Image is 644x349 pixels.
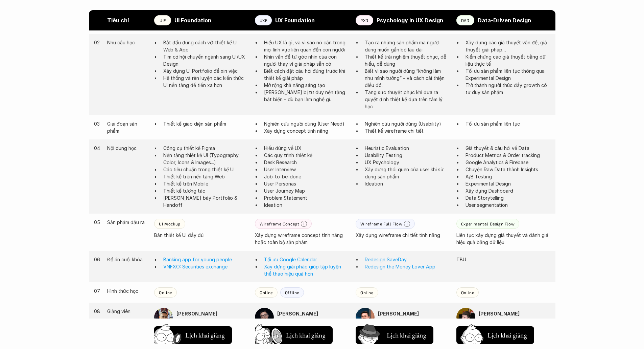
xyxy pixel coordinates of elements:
p: TBU [456,256,550,263]
p: Trở thành người thúc đẩy growth có tư duy sản phẩm [466,82,550,96]
a: Xây dựng giải pháp giúp tập luyện thể thao hiệu quả hơn [264,264,342,277]
a: Lịch khai giảng [154,324,232,344]
p: Xây dựng wireframe chi tiết tính năng [356,232,450,239]
button: Lịch khai giảng [456,326,534,344]
p: DAD [461,18,470,23]
p: Thiết kế giao diện sản phẩm [163,120,248,127]
strong: Data-Driven Design [478,17,531,24]
p: Thiết kế wireframe chi tiết [365,127,450,134]
p: Nội dung học [107,145,147,152]
a: Banking app for young people [163,257,232,262]
p: Nhu cầu học [107,39,147,46]
p: A/B Testing [466,173,550,180]
p: Tối ưu sản phẩm liên tục thông qua Experimental Design [466,67,550,82]
p: Ideation [264,201,349,209]
p: Founder @ UX Foundation [277,317,349,324]
strong: [PERSON_NAME] [479,311,520,317]
strong: Tiêu chí [107,17,129,24]
p: Online [360,290,374,295]
p: Công cụ thiết kế Figma [163,145,248,152]
p: Hiểu UX là gì, và vì sao nó cần trong mọi lĩnh vực liên quan đến con người [264,39,349,53]
p: User segmentation [466,201,550,209]
p: Product Metrics & Order tracking [466,152,550,159]
h5: Lịch khai giảng [285,330,326,340]
p: 05 [94,219,101,226]
p: Former Group CPO @ Apero [479,317,550,324]
p: Xây dựng concept tính năng [264,127,349,134]
p: Nghiên cứu người dùng (Usability) [365,120,450,127]
p: Heuristic Evaluation [365,145,450,152]
p: Thiết kế tương tác [163,187,248,194]
p: Các tiêu chuẩn trong thiết kế UI [163,166,248,173]
strong: UX Foundation [275,17,315,24]
p: Ideation [365,180,450,187]
p: Nhìn vấn đề từ góc nhìn của con người thay vì giải pháp sẵn có [264,53,349,67]
p: Xây dựng UI Portfolio để xin việc [163,67,248,74]
p: [PERSON_NAME] bị tư duy nền tảng bất biến – dù bạn làm nghề gì. [264,89,349,103]
p: Nền tảng thiết kế UI (Typography, Color, Icons & Images...) [163,152,248,166]
p: 08 [94,308,101,315]
p: Biết cách đặt câu hỏi đúng trước khi thiết kế giải pháp [264,67,349,82]
a: Redesign the Money Lover App [365,264,435,269]
p: Chuyển Raw Data thành Insights [466,166,550,173]
p: Sản phẩm đầu ra [107,219,147,226]
p: Các quy trình thiết kế [264,152,349,159]
p: UIF [160,18,166,23]
p: Job-to-be-done [264,173,349,180]
p: UI Mockup [159,221,180,226]
p: Thiết kế trên Mobile [163,180,248,187]
p: Wireframe Concept [260,221,299,226]
p: Hiểu đúng về UX [264,145,349,152]
h5: Lịch khai giảng [386,330,427,340]
a: Lịch khai giảng [456,324,534,344]
p: Online [159,290,172,295]
p: UX Psychology [365,159,450,166]
p: Xây dựng các giả thuyết vấn đề, giả thuyết giải pháp… [466,39,550,53]
a: VNFXO: Securities exchange [163,264,228,269]
p: Mở rộng khả năng sáng tạo [264,82,349,89]
p: Thiết kế trên nền tảng Web [163,173,248,180]
button: Lịch khai giảng [255,326,333,344]
p: Online [260,290,273,295]
strong: [PERSON_NAME] [176,311,217,317]
p: Thiết kế trải nghiệm thuyết phục, dễ hiểu, dễ dùng [365,53,450,67]
p: 03 [94,120,101,127]
p: PXD [360,18,368,23]
p: Kiểm chứng các giả thuyết bằng dữ liệu thực tế [466,53,550,67]
p: Bản thiết kế UI đầy đủ [154,232,248,239]
p: Wireframe Full Flow [360,221,402,226]
p: Xây dựng Dashboard [466,187,550,194]
a: Tối ưu Google Calendar [264,257,317,262]
p: Liên tục xây dựng giả thuyết và đánh giá hiệu quả bằng dữ liệu [456,232,550,246]
p: Hệ thống và rèn luyện các kiến thức UI nền tảng để tiến xa hơn [163,74,248,89]
h5: Lịch khai giảng [487,330,527,340]
button: Lịch khai giảng [356,326,433,344]
p: Desk Research [264,159,349,166]
p: Nghiên cứu người dùng (User Need) [264,120,349,127]
p: Xây dựng thói quen của user khi sử dụng sản phẩm [365,166,450,180]
p: Design Lead @ Momo [176,317,248,324]
h5: Lịch khai giảng [185,330,225,340]
p: User Personas [264,180,349,187]
p: Online [461,290,474,295]
strong: Psychology in UX Design [377,17,443,24]
p: Offline [285,290,299,295]
p: 04 [94,145,101,152]
p: User Interview [264,166,349,173]
p: Giai đoạn sản phẩm [107,120,147,134]
a: Redesign SaveDay [365,257,407,262]
p: 02 [94,39,101,46]
p: Experimental Design Flow [461,221,515,226]
p: 06 [94,256,101,263]
strong: UI Foundation [174,17,211,24]
p: Problem Statement [264,194,349,201]
p: User Journey Map [264,187,349,194]
p: Tạo ra những sản phẩm mà người dùng muốn gắn bó lâu dài [365,39,450,53]
button: Lịch khai giảng [154,326,232,344]
a: Lịch khai giảng [356,324,433,344]
strong: [PERSON_NAME] [378,311,419,317]
a: Lịch khai giảng [255,324,333,344]
p: Tăng sức thuyết phục khi đưa ra quyết định thiết kế dựa trên tâm lý học [365,89,450,110]
p: [PERSON_NAME] bày Portfolio & Handoff [163,194,248,209]
p: Bắt đầu đúng cách với thiết kế UI Web & App [163,39,248,53]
